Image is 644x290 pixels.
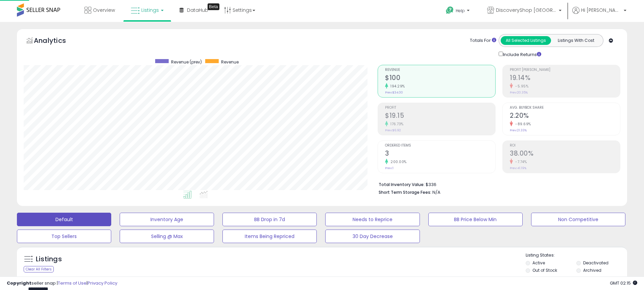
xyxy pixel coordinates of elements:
[583,267,601,273] label: Archived
[120,230,214,243] button: Selling @ Max
[385,112,495,121] h2: $19.15
[385,90,403,95] small: Prev: $34.00
[222,230,317,243] button: Items Being Repriced
[120,213,214,226] button: Inventory Age
[470,37,496,44] div: Totals For
[510,106,620,110] span: Avg. Buybox Share
[572,7,626,22] a: Hi [PERSON_NAME]
[513,159,527,164] small: -7.74%
[456,8,465,14] span: Help
[510,128,527,132] small: Prev: 21.33%
[494,50,549,58] div: Include Returns
[510,166,526,170] small: Prev: 41.19%
[388,122,404,127] small: 176.73%
[581,7,622,14] span: Hi [PERSON_NAME]
[93,7,115,14] span: Overview
[385,74,495,83] h2: $100
[36,255,62,264] h5: Listings
[532,260,545,266] label: Active
[24,266,54,272] div: Clear All Filters
[510,144,620,148] span: ROI
[222,213,317,226] button: BB Drop in 7d
[171,59,202,65] span: Revenue (prev)
[34,36,79,47] h5: Analytics
[526,252,627,259] p: Listing States:
[17,213,111,226] button: Default
[58,280,87,286] a: Terms of Use
[510,90,528,95] small: Prev: 20.35%
[379,182,425,187] b: Total Inventory Value:
[208,3,219,10] div: Tooltip anchor
[141,7,159,14] span: Listings
[531,213,625,226] button: Non Competitive
[551,36,601,45] button: Listings With Cost
[532,267,557,273] label: Out of Stock
[388,159,407,164] small: 200.00%
[385,166,393,170] small: Prev: 1
[496,7,557,14] span: DiscoveryShop [GEOGRAPHIC_DATA]
[88,280,117,286] a: Privacy Policy
[385,128,401,132] small: Prev: $6.92
[510,150,620,159] h2: 38.00%
[501,36,551,45] button: All Selected Listings
[221,59,239,65] span: Revenue
[325,230,420,243] button: 30 Day Decrease
[325,213,420,226] button: Needs to Reprice
[385,144,495,148] span: Ordered Items
[385,150,495,159] h2: 3
[510,112,620,121] h2: 2.20%
[510,74,620,83] h2: 19.14%
[379,189,431,195] b: Short Term Storage Fees:
[17,230,111,243] button: Top Sellers
[7,280,31,286] strong: Copyright
[446,6,454,15] i: Get Help
[428,213,523,226] button: BB Price Below Min
[385,106,495,110] span: Profit
[583,260,609,266] label: Deactivated
[388,84,405,89] small: 194.29%
[379,180,615,188] li: $336
[385,68,495,72] span: Revenue
[610,280,637,286] span: 2025-08-11 02:15 GMT
[510,68,620,72] span: Profit [PERSON_NAME]
[513,84,528,89] small: -5.95%
[432,189,440,195] span: N/A
[513,122,531,127] small: -89.69%
[7,280,117,287] div: seller snap | |
[187,7,208,14] span: DataHub
[440,1,476,22] a: Help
